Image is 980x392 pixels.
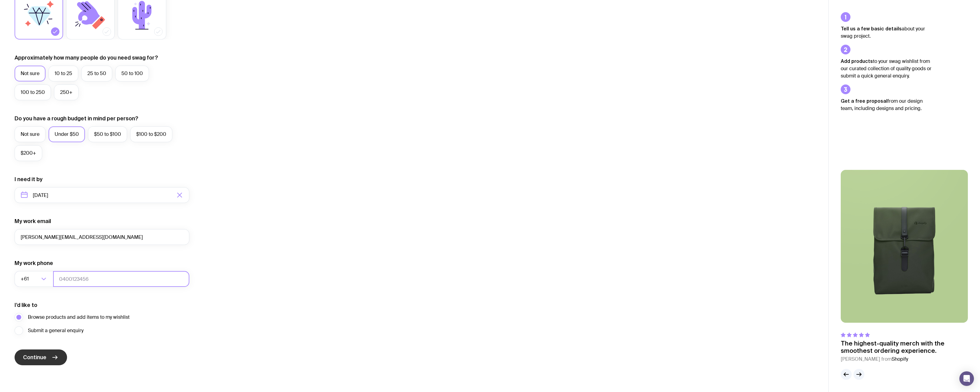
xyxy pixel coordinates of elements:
input: Select a target date [15,187,189,203]
p: to your swag wishlist from our curated collection of quality goods or submit a quick general enqu... [841,57,932,80]
label: 10 to 25 [49,66,78,81]
span: +61 [21,271,30,287]
strong: Get a free proposal [841,98,887,104]
span: Shopify [892,356,908,362]
span: Continue [23,354,46,361]
label: $50 to $100 [88,126,127,142]
p: from our design team, including designs and pricing. [841,97,932,112]
label: I need it by [15,176,42,183]
span: Submit a general enquiry [28,327,83,334]
label: My work phone [15,260,53,267]
input: 0400123456 [53,271,189,287]
label: $200+ [15,145,42,161]
div: Search for option [15,271,53,287]
strong: Add products [841,58,873,64]
button: Continue [15,349,67,365]
cite: [PERSON_NAME] from [841,356,968,363]
label: Do you have a rough budget in mind per person? [15,115,138,122]
label: $100 to $200 [130,126,172,142]
label: I’d like to [15,301,37,309]
div: Open Intercom Messenger [959,371,974,386]
label: 100 to 250 [15,84,51,100]
label: Under $50 [49,126,85,142]
label: Not sure [15,66,46,81]
input: Search for option [30,271,39,287]
p: The highest-quality merch with the smoothest ordering experience. [841,340,968,354]
p: about your swag project. [841,25,932,40]
input: you@email.com [15,229,189,245]
span: Browse products and add items to my wishlist [28,314,130,321]
label: 25 to 50 [81,66,112,81]
label: Approximately how many people do you need swag for? [15,54,158,61]
label: Not sure [15,126,46,142]
label: My work email [15,218,51,225]
label: 50 to 100 [115,66,149,81]
label: 250+ [54,84,79,100]
strong: Tell us a few basic details [841,26,902,31]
